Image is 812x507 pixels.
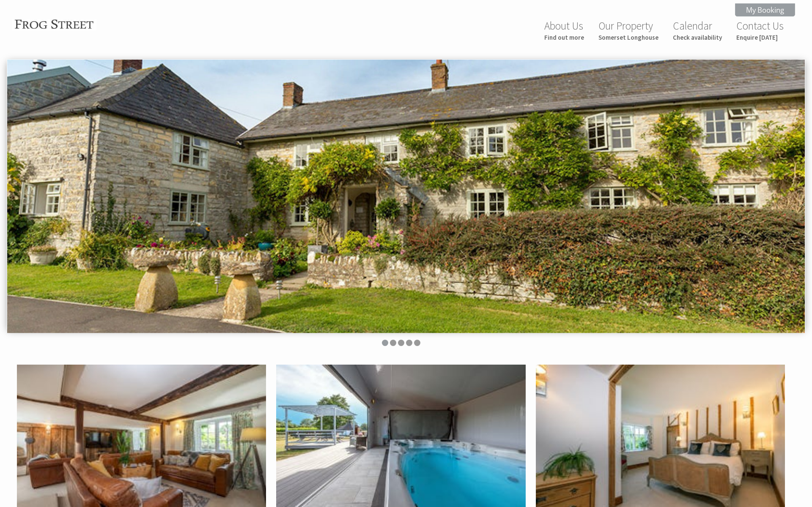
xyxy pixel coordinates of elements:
[736,33,784,41] small: Enquire [DATE]
[544,19,584,41] a: About UsFind out more
[735,3,795,16] a: My Booking
[598,33,658,41] small: Somerset Longhouse
[12,19,96,30] img: Frog Street
[544,33,584,41] small: Find out more
[673,19,722,41] a: CalendarCheck availability
[673,33,722,41] small: Check availability
[598,19,658,41] a: Our PropertySomerset Longhouse
[736,19,784,41] a: Contact UsEnquire [DATE]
